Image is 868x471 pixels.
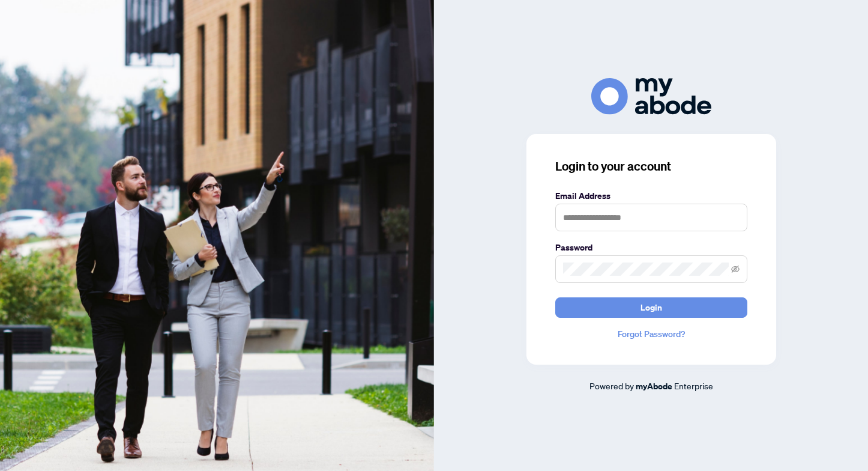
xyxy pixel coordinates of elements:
[555,327,747,341] a: Forgot Password?
[589,380,634,391] span: Powered by
[674,380,713,391] span: Enterprise
[555,297,747,318] button: Login
[555,189,747,202] label: Email Address
[640,298,662,317] span: Login
[731,265,740,273] span: eye-invisible
[555,158,747,175] h3: Login to your account
[591,78,711,115] img: ma-logo
[555,241,747,254] label: Password
[636,380,672,393] a: myAbode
